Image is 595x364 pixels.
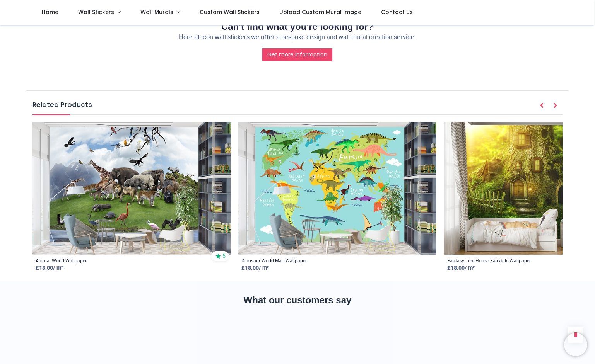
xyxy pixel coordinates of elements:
strong: £ 18.00 / m² [36,265,63,271]
span: Contact us [381,8,413,16]
img: Dinosaur World Map Wall Mural Wallpaper [238,122,436,255]
strong: £ 18.00 / m² [241,265,269,271]
button: Prev [535,99,549,112]
span: 5 [222,252,226,260]
img: Animal World Wall Mural Wallpaper [32,122,231,255]
button: Next [549,99,563,112]
iframe: Brevo live chat [564,333,587,356]
span: Wall Murals [140,8,173,16]
span: Upload Custom Mural Image [279,8,361,16]
h5: Related Products [32,100,563,115]
a: Animal World Wallpaper [36,258,87,264]
strong: £ 18.00 / m² [447,265,475,271]
span: Wall Stickers [78,8,114,16]
a: Dinosaur World Map Wallpaper [241,258,307,264]
span: Home [42,8,58,16]
h2: Can't find what you're looking for? [32,20,563,33]
p: Here at Icon wall stickers we offer a bespoke design and wall mural creation service. [32,33,563,42]
a: Get more information [262,48,332,61]
h2: What our customers say [32,294,563,307]
a: Fantasy Tree House Fairytale Wallpaper [447,258,531,264]
span: Custom Wall Stickers [200,8,260,16]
